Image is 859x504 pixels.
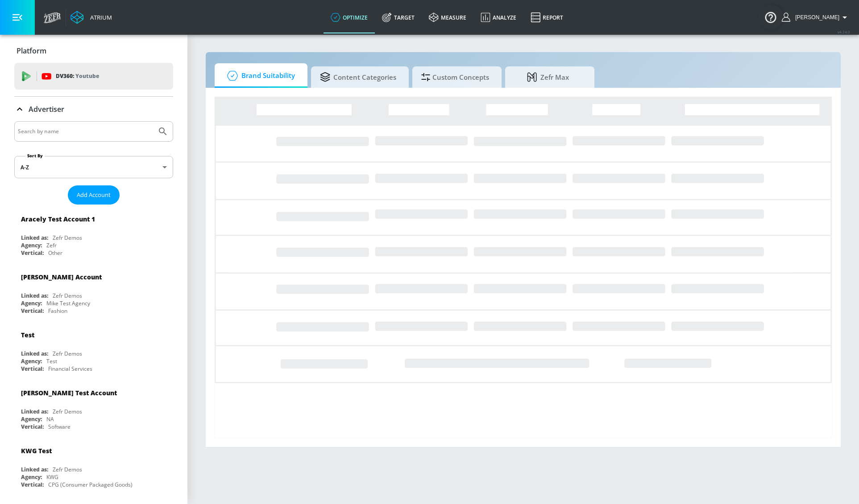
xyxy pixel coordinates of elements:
[21,473,42,481] div: Agency:
[21,242,42,249] div: Agency:
[514,66,582,88] span: Zefr Max
[21,331,34,339] div: Test
[48,365,92,373] div: Financial Services
[473,1,523,33] a: Analyze
[21,481,44,488] div: Vertical:
[53,292,82,299] div: Zefr Demos
[21,466,48,473] div: Linked as:
[14,440,173,491] div: KWG TestLinked as:Zefr DemosAgency:KWGVertical:CPG (Consumer Packaged Goods)
[53,234,82,242] div: Zefr Demos
[21,357,42,365] div: Agency:
[48,423,71,430] div: Software
[21,292,48,299] div: Linked as:
[53,408,82,415] div: Zefr Demos
[56,71,99,81] p: DV360:
[46,242,57,249] div: Zefr
[14,324,173,375] div: TestLinked as:Zefr DemosAgency:TestVertical:Financial Services
[523,1,570,33] a: Report
[14,266,173,317] div: [PERSON_NAME] AccountLinked as:Zefr DemosAgency:Mike Test AgencyVertical:Fashion
[87,13,112,21] div: Atrium
[792,14,839,20] span: login as: michael.villalobos@zefr.com
[21,307,44,315] div: Vertical:
[21,215,95,223] div: Aracely Test Account 1
[758,4,783,29] button: Open Resource Center
[14,208,173,259] div: Aracely Test Account 1Linked as:Zefr DemosAgency:ZefrVertical:Other
[17,46,46,56] p: Platform
[21,423,44,430] div: Vertical:
[21,249,44,257] div: Vertical:
[48,307,67,315] div: Fashion
[21,408,48,415] div: Linked as:
[71,11,112,24] a: Atrium
[21,299,42,307] div: Agency:
[25,153,45,159] label: Sort By
[14,382,173,433] div: [PERSON_NAME] Test AccountLinked as:Zefr DemosAgency:NAVertical:Software
[48,249,62,257] div: Other
[224,65,295,86] span: Brand Suitability
[375,1,422,33] a: Target
[48,481,133,488] div: CPG (Consumer Packaged Goods)
[75,71,99,81] p: Youtube
[838,29,850,34] span: v 4.24.0
[46,357,57,365] div: Test
[14,97,173,122] div: Advertiser
[53,350,82,357] div: Zefr Demos
[18,126,153,137] input: Search by name
[14,63,173,90] div: DV360: Youtube
[21,234,48,242] div: Linked as:
[29,104,64,114] p: Advertiser
[422,1,473,33] a: measure
[782,12,850,23] button: [PERSON_NAME]
[14,156,173,178] div: A-Z
[21,350,48,357] div: Linked as:
[421,66,489,88] span: Custom Concepts
[324,1,375,33] a: optimize
[21,447,52,455] div: KWG Test
[46,473,58,481] div: KWG
[21,273,102,281] div: [PERSON_NAME] Account
[46,415,54,423] div: NA
[320,66,396,88] span: Content Categories
[68,185,120,205] button: Add Account
[21,389,117,397] div: [PERSON_NAME] Test Account
[53,466,82,473] div: Zefr Demos
[21,415,42,423] div: Agency:
[14,38,173,63] div: Platform
[21,365,44,373] div: Vertical:
[77,190,111,200] span: Add Account
[46,299,90,307] div: Mike Test Agency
